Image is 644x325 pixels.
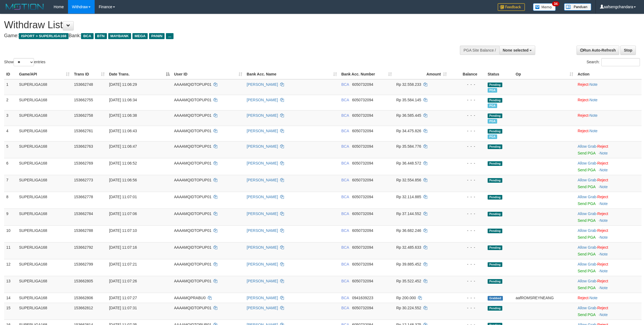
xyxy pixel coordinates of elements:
td: · [575,141,642,158]
span: Copy 6050732094 to clipboard [352,306,373,310]
a: Note [600,235,608,239]
a: Allow Grab [578,178,596,182]
th: Date Trans.: activate to sort column descending [107,69,172,79]
a: [PERSON_NAME] [247,82,278,87]
a: Reject [597,144,608,149]
span: AAAAMQIDTOPUP01 [174,98,211,102]
span: Marked by aafmaster [488,88,497,93]
span: 153662769 [74,161,93,165]
span: 153662799 [74,262,93,266]
a: Reject [597,195,608,199]
label: Search: [587,58,640,66]
td: 4 [4,126,17,141]
td: SUPERLIGA168 [17,158,72,175]
th: Amount: activate to sort column ascending [394,69,449,79]
td: · [575,126,642,141]
td: · [575,175,642,192]
span: [DATE] 11:07:06 [109,212,137,216]
span: BCA [341,228,349,233]
label: Show entries [4,58,45,66]
span: 153662758 [74,113,93,118]
span: Marked by aafmaster [488,134,497,139]
th: Op: activate to sort column ascending [513,69,575,79]
a: Reject [597,245,608,250]
span: BCA [341,296,349,300]
select: Showentries [14,58,34,66]
a: [PERSON_NAME] [247,195,278,199]
span: [DATE] 11:07:26 [109,279,137,283]
a: Allow Grab [578,228,596,233]
span: 34 [552,1,559,6]
span: BCA [81,33,93,39]
div: - - - [451,245,483,250]
a: Reject [597,306,608,310]
td: · [575,259,642,276]
span: Copy 6050732094 to clipboard [352,228,373,233]
span: 153662763 [74,144,93,149]
span: BCA [341,306,349,310]
span: [DATE] 11:06:47 [109,144,137,149]
span: MAYBANK [108,33,131,39]
td: SUPERLIGA168 [17,303,72,320]
span: PANIN [149,33,165,39]
a: Send PGA [578,286,595,290]
a: Reject [578,129,589,133]
a: Reject [578,98,589,102]
a: [PERSON_NAME] [247,98,278,102]
input: Search: [601,58,640,66]
span: BCA [341,129,349,133]
a: Allow Grab [578,144,596,149]
span: 153662748 [74,82,93,87]
td: 5 [4,141,17,158]
div: - - - [451,278,483,284]
td: 3 [4,110,17,126]
span: Pending [488,212,502,216]
h4: Game: Bank: [4,33,424,39]
span: BCA [341,82,349,87]
a: Allow Grab [578,262,596,266]
td: SUPERLIGA168 [17,259,72,276]
span: AAAAMQIDTOPUP01 [174,279,211,283]
span: Pending [488,144,502,149]
td: 13 [4,276,17,293]
td: SUPERLIGA168 [17,79,72,95]
span: Rp 32.558.233 [396,82,421,87]
a: Note [600,269,608,273]
span: Pending [488,306,502,311]
span: [DATE] 11:06:34 [109,98,137,102]
span: Copy 6050732094 to clipboard [352,161,373,165]
td: · [575,158,642,175]
span: Copy 6050732094 to clipboard [352,178,373,182]
td: 6 [4,158,17,175]
span: Copy 6050732094 to clipboard [352,98,373,102]
span: Pending [488,279,502,284]
span: AAAAMQIDTOPUP01 [174,228,211,233]
a: [PERSON_NAME] [247,296,278,300]
span: AAAAMQIDTOPUP01 [174,161,211,165]
td: SUPERLIGA168 [17,126,72,141]
span: AAAAMQPRABU0 [174,296,206,300]
span: ... [166,33,173,39]
th: Trans ID: activate to sort column ascending [72,69,107,79]
span: BCA [341,279,349,283]
span: Pending [488,229,502,233]
span: Copy 6050732094 to clipboard [352,195,373,199]
span: Rp 37.144.552 [396,212,421,216]
h1: Withdraw List [4,20,424,30]
span: [DATE] 11:06:56 [109,178,137,182]
a: Note [590,296,598,300]
span: Rp 39.885.452 [396,262,421,266]
a: Note [600,185,608,189]
span: 153662806 [74,296,93,300]
span: Rp 36.682.246 [396,228,421,233]
div: - - - [451,295,483,301]
div: - - - [451,97,483,103]
td: · [575,110,642,126]
span: [DATE] 11:07:01 [109,195,137,199]
td: 9 [4,209,17,225]
span: Rp 35.522.452 [396,279,421,283]
span: BTN [95,33,107,39]
span: AAAAMQIDTOPUP01 [174,262,211,266]
a: Note [600,168,608,172]
a: Allow Grab [578,161,596,165]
